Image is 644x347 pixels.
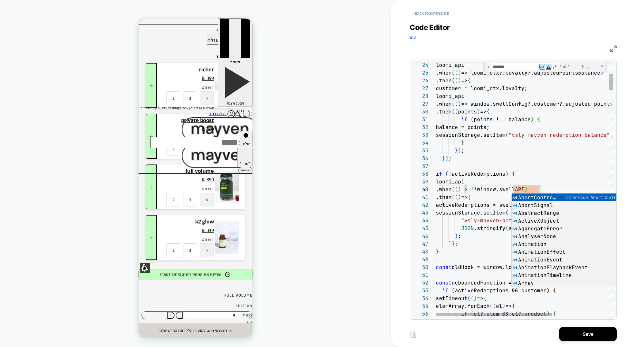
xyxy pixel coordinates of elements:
div: 47 [413,240,428,248]
span: { [512,170,515,177]
span: ActiveXObject [518,217,559,224]
span: AbstractRange [518,210,559,216]
span: ) [458,69,461,76]
span: AnimationTimeline [518,272,572,278]
div: 26 [413,77,428,84]
div: ActiveXObject [512,217,635,225]
div: 51 [413,271,428,279]
div: 53 [413,287,428,294]
span: if [461,310,467,317]
div: 1 of 2 [559,63,579,70]
span: .when [436,69,452,76]
div: AnimationTimeline [512,271,635,279]
span: AnimationEvent [518,256,562,263]
span: .when [436,101,452,107]
span: ) [458,77,461,84]
span: ; [448,155,452,162]
button: הפחית את כמות הפריט באחת [37,293,44,300]
span: ( [505,209,509,216]
div: 37 [413,162,428,170]
div: Array [512,279,635,287]
span: ( [471,295,474,302]
span: ( [467,295,471,302]
span: if [461,116,467,123]
span: } [448,240,452,247]
a: לוגו של האתר , לחץ כאן בחזרה לדף הבית [43,81,120,152]
span: ( [455,194,458,200]
label: כמות [104,294,114,300]
div: K2 GLOW [21,200,75,206]
span: AnalyserNode [518,233,556,240]
span: ( [445,170,448,177]
span: { [512,303,515,309]
span: !activeRedemptions [448,170,505,177]
div: AnimationPlaybackEvent [512,263,635,271]
span: setTimeout [436,295,467,302]
div: 29 [413,100,428,108]
div: AbstractRange [512,209,635,217]
span: AggregateError [518,225,562,232]
span: activeRedemptions && customer [455,287,547,294]
button: ראה עוד [100,149,114,155]
span: ( [452,287,455,294]
div: Close (Escape) [599,64,604,68]
div: Use Regular Expression (⌥⌘R) [552,64,558,70]
span: if [442,287,448,294]
div: AnimationEffect [512,248,635,256]
span: ) [502,303,505,309]
a: FULL VOLUME 359 ₪ [18,146,78,167]
div: 359 ₪ [21,159,75,164]
div: 55 [413,302,428,310]
span: ( [452,108,455,115]
div: 33 [413,131,428,139]
div: 2 [28,174,42,188]
div: RICHER [21,48,75,54]
span: .then [436,194,452,200]
span: elemArray.forEach [436,303,490,309]
a: RICHER 359 ₪ [18,45,78,65]
span: .stringify [474,225,505,232]
span: AbortSignal [518,202,553,208]
button: "סגור" [99,130,114,149]
span: Array [518,280,534,286]
img: mayven.co.il [43,125,120,150]
div: 35 [413,147,428,154]
span: ( [455,108,458,115]
span: } [461,139,464,146]
span: activeRedemptions [509,225,562,232]
span: points [458,108,477,115]
span: שלח [104,123,111,128]
span: "vsly-mayven-active-redemptions" [461,217,562,224]
span: ( [455,69,458,76]
div: 4 [61,225,75,239]
small: ראה עוד [102,150,112,154]
span: ( [452,194,455,200]
p: שריינת את המחיר הטוב ביותר למארז [22,253,83,259]
div: 24 [413,61,428,69]
span: customer = loomi_ctx.loyalty; [436,85,528,92]
span: ) [547,310,550,317]
span: ) [505,170,509,177]
span: } [436,248,439,255]
div: 46 [413,232,428,240]
div: 50 [413,263,428,271]
div: 359 ₪ [21,57,75,62]
div: 30 [413,108,428,115]
a: הסר [106,301,114,307]
span: => [480,108,486,115]
div: 39 [413,178,428,185]
span: − [39,293,42,300]
span: debouncedFunction = loomi_api.debounce [452,279,572,286]
div: FULL VOLUME [21,149,75,156]
div: 27 [413,84,428,92]
span: ( [493,303,496,309]
span: => loomi_ctx?.loyalty?.adjustedPointsBalance [461,69,600,76]
div: Suggest [512,194,635,287]
span: ( [505,225,509,232]
div: 3 [45,174,58,188]
button: הוסף עוד אחד [7,146,18,191]
span: const [436,264,452,270]
div: AggregateError [512,225,635,232]
span: AnimationPlaybackEvent [518,264,588,271]
span: ( [455,77,458,84]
